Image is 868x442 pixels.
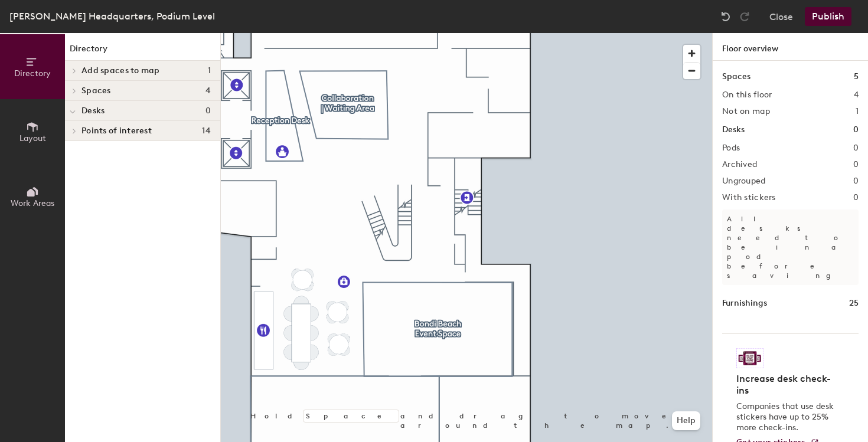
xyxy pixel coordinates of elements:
h1: Directory [65,42,220,61]
span: 0 [205,106,211,116]
p: All desks need to be in a pod before saving [722,209,859,285]
h2: 0 [853,176,859,186]
h1: Spaces [722,70,750,83]
span: 14 [202,126,211,136]
h1: 5 [854,70,859,83]
span: Directory [14,68,51,78]
h2: Pods [722,143,740,153]
h1: Furnishings [722,297,767,310]
span: 4 [205,86,211,96]
h2: 0 [853,193,859,202]
h2: 4 [854,90,859,100]
h1: Floor overview [713,33,868,61]
span: Desks [81,106,105,116]
img: Undo [720,11,732,22]
span: 1 [208,66,211,76]
span: Points of interest [81,126,152,136]
span: Layout [19,133,46,143]
h2: 0 [853,143,859,153]
button: Publish [805,7,851,26]
h2: 1 [856,107,859,116]
h1: 0 [853,123,859,136]
h2: Ungrouped [722,176,766,186]
span: Spaces [81,86,111,96]
img: Sticker logo [736,348,763,368]
img: Redo [739,11,750,22]
h2: 0 [853,160,859,169]
button: Close [769,7,793,26]
div: [PERSON_NAME] Headquarters, Podium Level [9,9,215,24]
h4: Increase desk check-ins [736,373,837,397]
button: Help [672,411,700,430]
h1: 25 [849,297,859,310]
span: Work Areas [11,198,54,208]
h2: Archived [722,160,757,169]
span: Add spaces to map [81,66,160,76]
h2: With stickers [722,193,776,202]
h2: On this floor [722,90,772,100]
p: Companies that use desk stickers have up to 25% more check-ins. [736,401,837,433]
h1: Desks [722,123,745,136]
h2: Not on map [722,107,770,116]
